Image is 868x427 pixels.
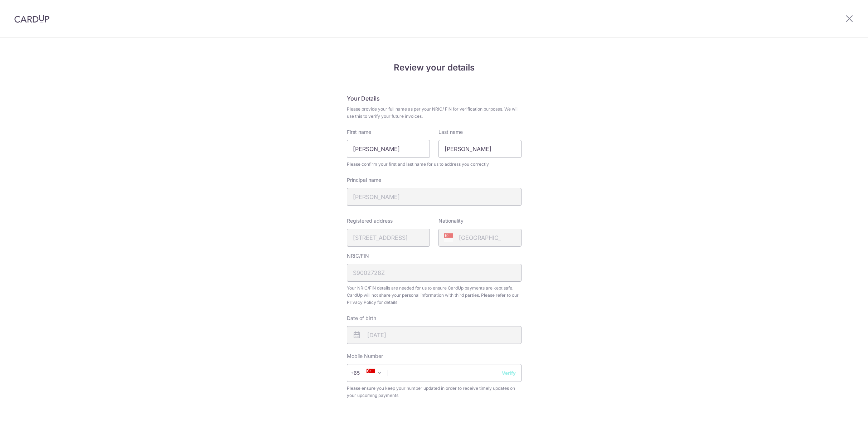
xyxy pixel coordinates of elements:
[347,353,383,360] label: Mobile Number
[14,14,49,23] img: CardUp
[347,285,522,306] span: Your NRIC/FIN details are needed for us to ensure CardUp payments are kept safe. CardUp will not ...
[347,315,376,322] label: Date of birth
[438,140,522,158] input: Last name
[347,94,522,103] h5: Your Details
[502,369,516,377] button: Verify
[347,176,381,184] label: Principal name
[347,61,522,74] h4: Review your details
[438,217,464,224] label: Nationality
[347,385,522,399] span: Please ensure you keep your number updated in order to receive timely updates on your upcoming pa...
[347,128,371,136] label: First name
[350,369,370,377] span: +65
[353,369,370,377] span: +65
[347,140,430,158] input: First Name
[347,217,393,224] label: Registered address
[347,252,369,259] label: NRIC/FIN
[347,161,522,168] span: Please confirm your first and last name for us to address you correctly
[347,106,522,120] span: Please provide your full name as per your NRIC/ FIN for verification purposes. We will use this t...
[822,406,861,423] iframe: Opens a widget where you can find more information
[438,128,463,136] label: Last name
